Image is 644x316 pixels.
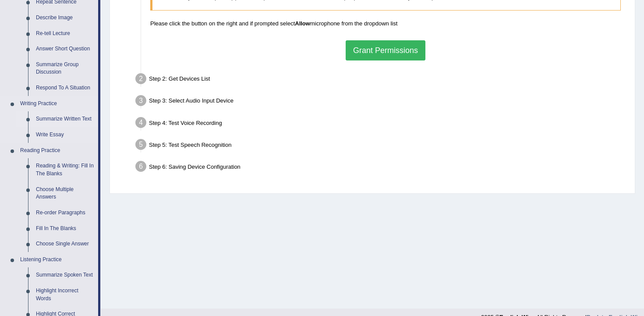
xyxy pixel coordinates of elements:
[32,80,98,96] a: Respond To A Situation
[32,283,98,306] a: Highlight Incorrect Words
[16,96,98,112] a: Writing Practice
[32,41,98,57] a: Answer Short Question
[16,252,98,268] a: Listening Practice
[131,71,631,90] div: Step 2: Get Devices List
[32,205,98,221] a: Re-order Paragraphs
[131,158,631,178] div: Step 6: Saving Device Configuration
[295,20,310,27] b: Allow
[32,267,98,283] a: Summarize Spoken Text
[346,40,425,60] button: Grant Permissions
[16,143,98,159] a: Reading Practice
[32,57,98,80] a: Summarize Group Discussion
[32,10,98,26] a: Describe Image
[32,26,98,42] a: Re-tell Lecture
[32,236,98,252] a: Choose Single Answer
[131,114,631,134] div: Step 4: Test Voice Recording
[150,19,621,28] p: Please click the button on the right and if prompted select microphone from the dropdown list
[131,136,631,156] div: Step 5: Test Speech Recognition
[32,182,98,205] a: Choose Multiple Answers
[32,111,98,127] a: Summarize Written Text
[32,127,98,143] a: Write Essay
[131,92,631,112] div: Step 3: Select Audio Input Device
[32,158,98,181] a: Reading & Writing: Fill In The Blanks
[32,221,98,237] a: Fill In The Blanks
